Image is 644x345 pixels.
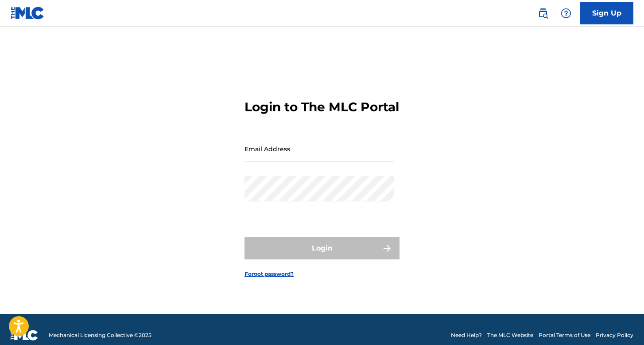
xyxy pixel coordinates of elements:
[580,2,633,24] a: Sign Up
[451,331,482,339] a: Need Help?
[557,4,575,22] div: Help
[487,331,533,339] a: The MLC Website
[244,99,399,115] h3: Login to The MLC Portal
[534,4,552,22] a: Public Search
[538,8,548,19] img: search
[11,7,45,20] img: MLC Logo
[244,270,294,278] a: Forgot password?
[11,330,38,341] img: logo
[539,331,590,339] a: Portal Terms of Use
[596,331,633,339] a: Privacy Policy
[561,8,571,19] img: help
[49,331,151,339] span: Mechanical Licensing Collective © 2025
